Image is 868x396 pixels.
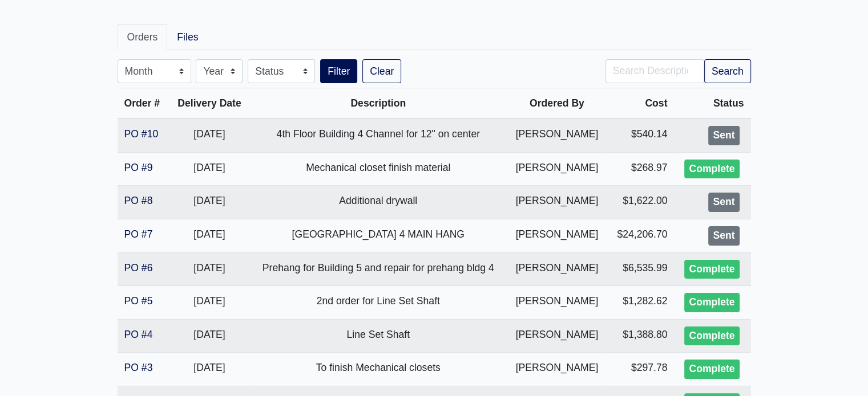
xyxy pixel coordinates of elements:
td: [PERSON_NAME] [507,119,608,152]
a: PO #6 [124,262,153,273]
td: $1,622.00 [607,186,674,219]
td: [DATE] [169,353,250,386]
td: $540.14 [607,119,674,152]
div: Sent [708,226,739,246]
a: Files [167,24,208,50]
td: $1,282.62 [607,286,674,320]
td: [DATE] [169,286,250,320]
th: Ordered By [507,88,608,119]
div: Sent [708,193,739,212]
button: Search [704,59,751,83]
div: Complete [684,326,739,346]
td: [DATE] [169,219,250,252]
td: [DATE] [169,319,250,353]
td: Mechanical closet finish material [250,152,507,186]
a: PO #9 [124,162,153,173]
a: PO #3 [124,362,153,373]
a: PO #7 [124,228,153,240]
a: Clear [362,59,401,83]
th: Order # [118,88,169,119]
a: PO #10 [124,128,159,140]
td: [PERSON_NAME] [507,152,608,186]
th: Description [250,88,507,119]
button: Filter [320,59,357,83]
td: To finish Mechanical closets [250,353,507,386]
td: [PERSON_NAME] [507,319,608,353]
td: [DATE] [169,119,250,152]
div: Complete [684,160,739,179]
th: Cost [607,88,674,119]
a: PO #8 [124,195,153,206]
td: 4th Floor Building 4 Channel for 12" on center [250,119,507,152]
a: PO #4 [124,329,153,340]
td: $24,206.70 [607,219,674,252]
div: Complete [684,293,739,312]
a: PO #5 [124,295,153,307]
td: [DATE] [169,186,250,219]
input: Search [605,59,704,83]
td: Prehang for Building 5 and repair for prehang bldg 4 [250,252,507,286]
a: Orders [118,24,168,50]
td: [GEOGRAPHIC_DATA] 4 MAIN HANG [250,219,507,252]
div: Complete [684,260,739,279]
td: [PERSON_NAME] [507,252,608,286]
div: Sent [708,126,739,145]
td: [DATE] [169,152,250,186]
td: [PERSON_NAME] [507,286,608,320]
td: [PERSON_NAME] [507,186,608,219]
td: [PERSON_NAME] [507,219,608,252]
td: Line Set Shaft [250,319,507,353]
div: Complete [684,360,739,379]
th: Status [674,88,750,119]
td: $297.78 [607,353,674,386]
td: 2nd order for Line Set Shaft [250,286,507,320]
th: Delivery Date [169,88,250,119]
td: $6,535.99 [607,252,674,286]
td: [PERSON_NAME] [507,353,608,386]
td: $268.97 [607,152,674,186]
td: Additional drywall [250,186,507,219]
td: $1,388.80 [607,319,674,353]
td: [DATE] [169,252,250,286]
